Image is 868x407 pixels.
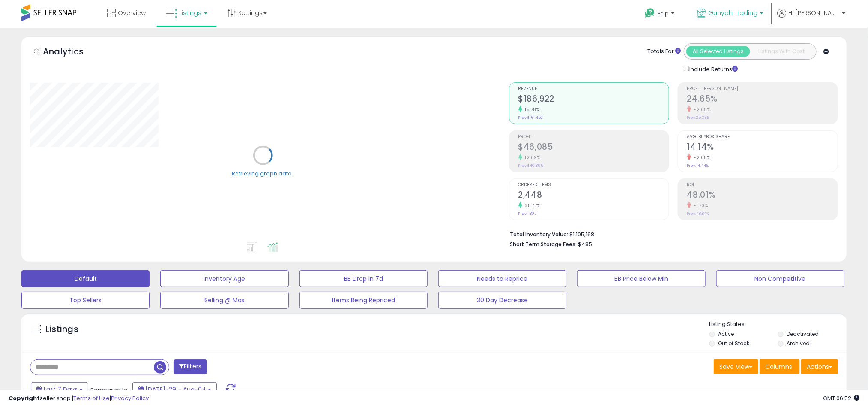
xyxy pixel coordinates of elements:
h5: Analytics [43,45,100,60]
small: 35.47% [522,202,541,209]
button: Actions [801,359,838,374]
div: seller snap | | [9,395,149,403]
span: 2025-08-12 06:52 GMT [823,394,859,402]
button: Columns [760,359,800,374]
h2: 24.65% [687,94,838,106]
button: BB Price Below Min [577,270,705,287]
button: Default [21,270,150,287]
span: Gunyah Trading [708,9,757,17]
i: Get Help [644,8,655,18]
label: Archived [787,340,810,347]
h5: Listings [45,323,78,335]
span: Ordered Items [518,183,669,187]
h2: 2,448 [518,190,669,202]
button: [DATE]-29 - Aug-04 [132,382,217,397]
span: $485 [578,240,593,248]
b: Short Term Storage Fees: [510,241,577,248]
small: Prev: $40,895 [518,163,544,168]
small: Prev: 1,807 [518,211,537,216]
span: Columns [765,362,792,371]
a: Privacy Policy [111,394,149,402]
small: Prev: 48.84% [687,211,709,216]
a: Terms of Use [73,394,110,402]
button: Top Sellers [21,292,150,309]
h2: $186,922 [518,94,669,106]
span: ROI [687,183,838,187]
h2: 14.14% [687,142,838,154]
div: Totals For [647,48,681,56]
h2: 48.01% [687,190,838,202]
label: Active [718,330,734,338]
button: Filters [174,359,207,374]
small: -2.68% [691,106,711,113]
small: Prev: 14.44% [687,163,709,168]
button: Listings With Cost [750,46,814,57]
small: -2.08% [691,154,711,161]
button: Non Competitive [716,270,844,287]
span: Overview [118,9,146,17]
span: [DATE]-29 - Aug-04 [145,385,206,394]
button: BB Drop in 7d [299,270,428,287]
label: Deactivated [787,330,819,338]
button: Inventory Age [160,270,288,287]
span: Compared to: [90,386,129,394]
div: Include Returns [677,64,748,74]
button: Needs to Reprice [438,270,566,287]
span: Revenue [518,87,669,91]
small: 15.78% [522,106,540,113]
button: Last 7 Days [31,382,88,397]
button: Save View [714,359,758,374]
div: Retrieving graph data.. [232,170,294,178]
strong: Copyright [9,394,40,402]
b: Total Inventory Value: [510,231,569,238]
button: Selling @ Max [160,292,288,309]
a: Help [638,1,683,28]
p: Listing States: [709,320,847,329]
label: Out of Stock [718,340,750,347]
span: Last 7 Days [44,385,78,394]
small: Prev: 25.33% [687,115,710,120]
span: Profit [518,135,669,139]
li: $1,105,168 [510,229,832,239]
h2: $46,085 [518,142,669,154]
button: All Selected Listings [686,46,750,57]
small: 12.69% [522,154,541,161]
a: Hi [PERSON_NAME] [777,9,846,28]
small: -1.70% [691,202,708,209]
button: 30 Day Decrease [438,292,566,309]
span: Profit [PERSON_NAME] [687,87,838,91]
button: Items Being Repriced [299,292,428,309]
span: Listings [179,9,201,17]
span: Help [657,10,669,17]
span: Avg. Buybox Share [687,135,838,139]
small: Prev: $161,452 [518,115,543,120]
span: Hi [PERSON_NAME] [788,9,840,17]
